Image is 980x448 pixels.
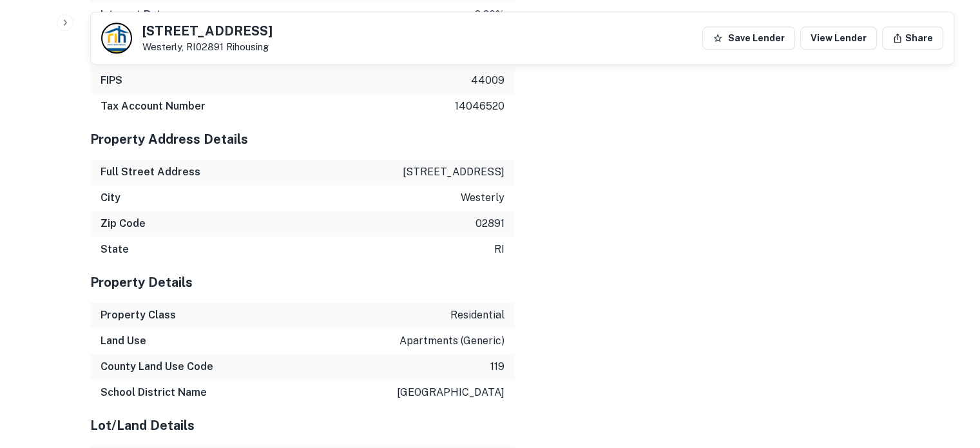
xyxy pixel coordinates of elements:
[916,345,980,407] iframe: Chat Widget
[142,41,273,53] p: Westerly, RI02891
[101,190,120,206] h6: City
[455,99,504,114] p: 14046520
[90,130,515,149] h5: Property Address Details
[403,164,504,180] p: [STREET_ADDRESS]
[101,359,213,375] h6: County Land Use Code
[101,164,200,180] h6: Full Street Address
[101,307,176,323] h6: Property Class
[101,242,129,257] h6: State
[101,7,168,23] h6: Interest Rate
[142,24,273,37] h5: [STREET_ADDRESS]
[101,73,122,88] h6: FIPS
[101,333,146,349] h6: Land Use
[461,190,504,206] p: westerly
[101,216,146,231] h6: Zip Code
[101,99,206,114] h6: Tax Account Number
[882,26,943,50] button: Share
[471,73,504,88] p: 44009
[101,385,207,400] h6: School District Name
[226,41,269,52] a: Rihousing
[702,26,795,50] button: Save Lender
[494,242,504,257] p: ri
[490,359,504,375] p: 119
[399,333,504,349] p: apartments (generic)
[450,307,504,323] p: residential
[90,416,515,435] h5: Lot/Land Details
[90,273,515,292] h5: Property Details
[475,7,504,23] p: 2.80%
[800,26,877,50] a: View Lender
[397,385,504,400] p: [GEOGRAPHIC_DATA]
[476,216,504,231] p: 02891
